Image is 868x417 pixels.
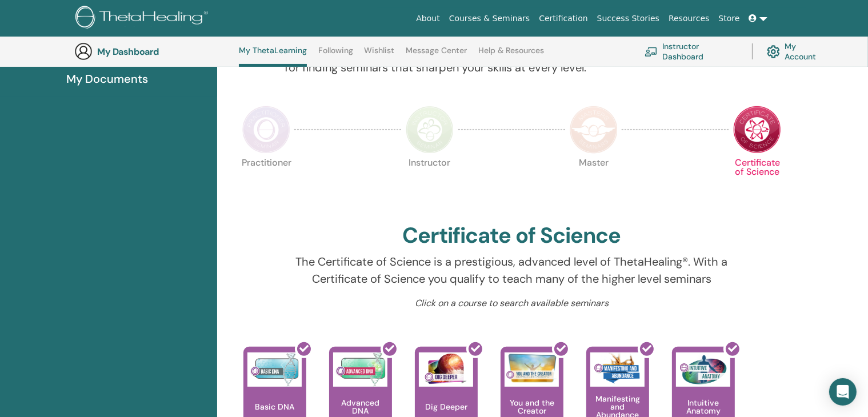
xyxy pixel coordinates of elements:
a: Wishlist [365,46,395,64]
a: Instructor Dashboard [645,39,738,64]
a: Success Stories [593,8,664,29]
img: You and the Creator [505,352,559,384]
img: Dig Deeper [419,352,473,387]
h2: Certificate of Science [403,223,621,249]
p: Master [570,158,618,206]
a: Certification [534,8,592,29]
a: Message Center [406,46,467,64]
img: Manifesting and Abundance [590,352,645,387]
a: Following [318,46,353,64]
a: My Account [767,39,827,64]
img: cog.svg [767,42,780,61]
img: Basic DNA [247,352,302,387]
img: Certificate of Science [733,106,781,154]
img: Intuitive Anatomy [676,352,730,387]
a: Store [714,8,745,29]
div: Open Intercom Messenger [829,378,857,406]
p: Certificate of Science [733,158,781,206]
p: Practitioner [242,158,290,206]
p: Dig Deeper [421,403,472,411]
a: Help & Resources [478,46,544,64]
a: Resources [664,8,714,29]
p: Intuitive Anatomy [672,399,735,415]
p: Instructor [406,158,454,206]
p: Click on a course to search available seminars [285,296,738,310]
span: My Documents [66,70,148,87]
a: My ThetaLearning [239,46,307,67]
a: About [411,8,444,29]
p: The Certificate of Science is a prestigious, advanced level of ThetaHealing®. With a Certificate ... [285,253,738,287]
p: You and the Creator [501,399,563,415]
img: generic-user-icon.jpg [74,42,93,61]
img: Instructor [406,106,454,154]
img: Advanced DNA [333,352,387,387]
a: Courses & Seminars [445,8,535,29]
h3: My Dashboard [97,46,211,57]
img: logo.png [75,6,212,31]
img: Practitioner [242,106,290,154]
img: Master [570,106,618,154]
img: chalkboard-teacher.svg [645,47,658,57]
p: Advanced DNA [329,399,392,415]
